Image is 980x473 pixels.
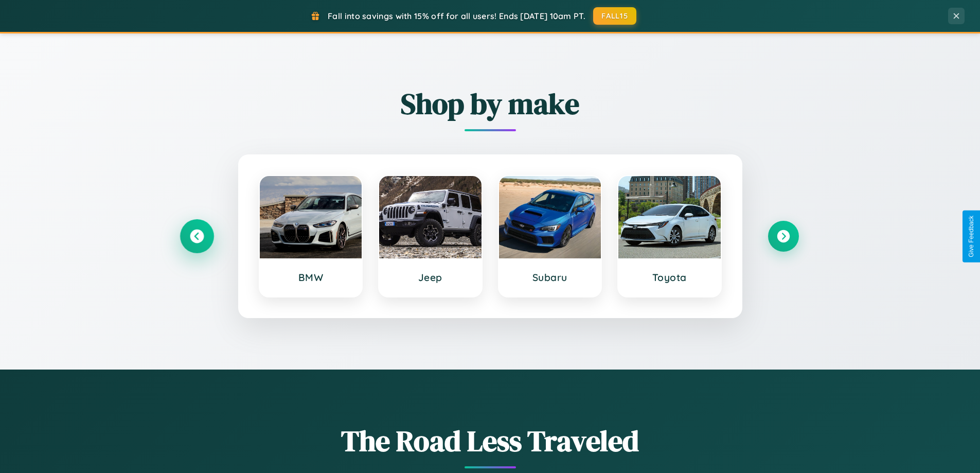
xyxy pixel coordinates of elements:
span: Fall into savings with 15% off for all users! Ends [DATE] 10am PT. [328,11,585,21]
div: Give Feedback [968,216,975,257]
button: FALL15 [593,7,636,25]
h3: BMW [270,271,352,284]
h2: Shop by make [182,84,799,124]
h3: Subaru [509,271,591,284]
h3: Toyota [629,271,710,284]
h1: The Road Less Traveled [182,421,799,461]
h3: Jeep [389,271,471,284]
